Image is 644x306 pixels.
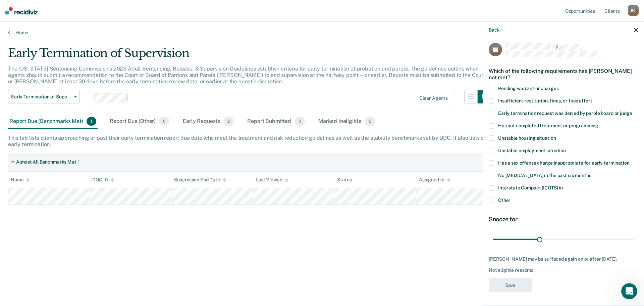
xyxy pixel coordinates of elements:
[5,7,38,14] img: Recidiviz
[498,173,591,178] span: No [MEDICAL_DATA] in the past six months
[498,198,511,203] span: Other
[256,177,288,183] div: Last Viewed
[8,30,636,36] a: Home
[489,27,499,33] button: Back
[498,111,632,116] span: Early termination request was denied by parole board or judge
[365,117,375,126] span: 2
[223,117,234,126] span: 2
[181,114,235,129] div: Early Requests
[489,267,638,273] div: Not eligible reasons:
[8,65,485,85] p: The [US_STATE] Sentencing Commission’s 2025 Adult Sentencing, Release, & Supervision Guidelines e...
[498,86,558,91] span: Pending warrant or charges
[8,46,491,65] div: Early Termination of Supervision
[498,98,592,103] span: Insufficient restitution, fines, or fees effort
[489,278,532,292] button: Save
[174,177,226,183] div: Supervision End Date
[419,177,450,183] div: Assigned to
[159,117,169,126] span: 0
[108,114,171,129] div: Report Due (Other)
[8,114,98,129] div: Report Due (Benchmarks Met)
[489,256,638,262] div: [PERSON_NAME] may be surfaced again on or after [DATE].
[294,117,305,126] span: 0
[8,135,636,147] div: This tab lists clients approaching or past their early termination report due date who meet the t...
[489,216,638,223] div: Snooze for:
[498,185,563,190] span: Interstate Compact (ICOTS) in
[11,177,30,183] div: Name
[87,117,96,126] span: 1
[78,159,80,165] div: 1
[11,94,71,100] span: Early Termination of Supervision
[498,148,566,153] span: Unstable employment situation
[498,160,630,166] span: Has a sex offense charge inappropriate for early termination
[498,123,598,128] span: Has not completed treatment or programming
[621,283,637,299] iframe: Intercom live chat
[317,114,377,129] div: Marked Ineligible
[92,177,114,183] div: DOC ID
[419,95,448,101] div: Clear agents
[489,62,638,86] div: Which of the following requirements has [PERSON_NAME] not met?
[337,177,352,183] div: Status
[498,135,556,141] span: Unstable housing situation
[246,114,306,129] div: Report Submitted
[16,159,76,165] div: Almost All Benchmarks Met
[628,5,639,16] div: R C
